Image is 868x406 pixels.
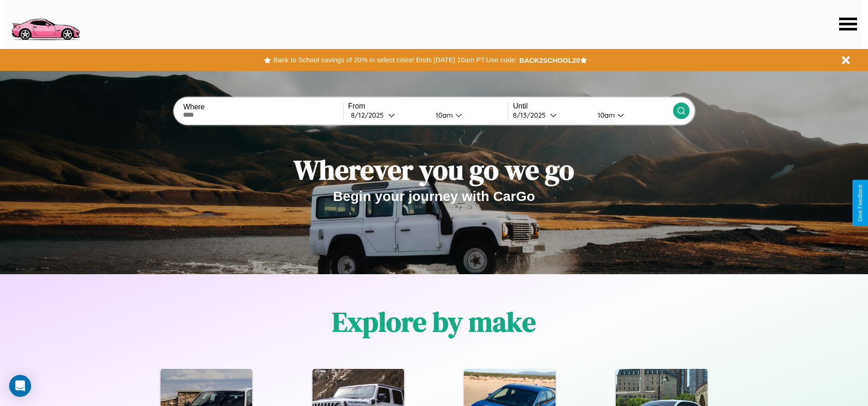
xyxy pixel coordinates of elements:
[332,303,536,341] h1: Explore by make
[348,102,508,110] label: From
[431,111,455,119] div: 10am
[428,110,508,120] button: 10am
[348,110,428,120] button: 8/12/2025
[513,102,673,110] label: Until
[593,111,617,119] div: 10am
[7,5,84,43] img: logo
[590,110,673,120] button: 10am
[857,184,863,222] div: Give Feedback
[513,111,550,119] div: 8 / 13 / 2025
[271,54,519,66] button: Back to School savings of 20% in select cities! Ends [DATE] 10am PT.Use code:
[351,111,388,119] div: 8 / 12 / 2025
[183,103,343,111] label: Where
[9,375,31,397] div: Open Intercom Messenger
[519,56,580,64] b: BACK2SCHOOL20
